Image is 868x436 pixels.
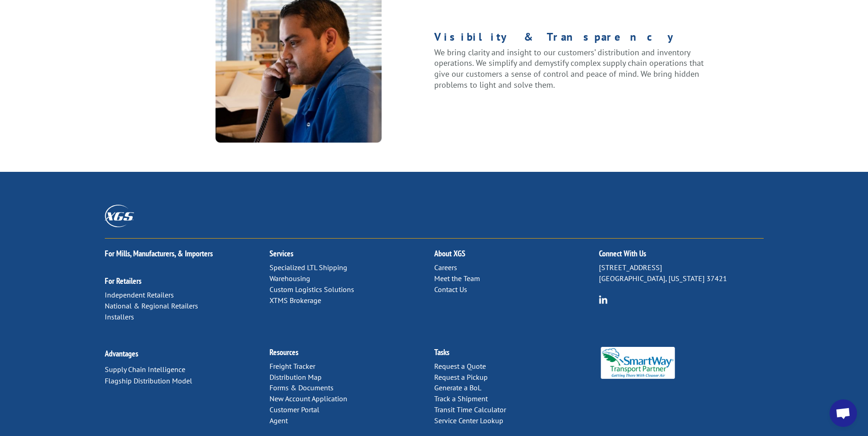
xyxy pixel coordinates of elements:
img: Smartway_Logo [599,347,677,379]
a: Meet the Team [434,274,480,283]
a: XTMS Brokerage [270,296,321,305]
a: Services [270,248,293,259]
a: Installers [105,312,134,321]
a: Warehousing [270,274,310,283]
p: [STREET_ADDRESS] [GEOGRAPHIC_DATA], [US_STATE] 37421 [599,262,764,284]
a: Track a Shipment [434,394,488,403]
h2: Connect With Us [599,250,764,262]
a: Request a Pickup [434,372,488,382]
a: For Retailers [105,276,141,286]
a: Agent [270,416,288,425]
a: Service Center Lookup [434,416,503,425]
a: Supply Chain Intelligence [105,365,185,374]
a: Careers [434,263,457,272]
a: Generate a BoL [434,383,481,392]
img: XGS_Logos_ALL_2024_All_White [105,205,134,227]
h2: Tasks [434,348,599,361]
a: Resources [270,347,298,357]
a: Flagship Distribution Model [105,376,192,385]
a: Specialized LTL Shipping [270,263,347,272]
a: Advantages [105,348,138,359]
a: Independent Retailers [105,290,174,299]
a: Distribution Map [270,372,322,382]
a: Forms & Documents [270,383,334,392]
h1: Visibility & Transparency [434,32,706,47]
a: National & Regional Retailers [105,301,198,310]
a: Contact Us [434,285,467,294]
a: Freight Tracker [270,362,315,371]
a: Request a Quote [434,362,486,371]
p: We bring clarity and insight to our customers’ distribution and inventory operations. We simplify... [434,47,706,90]
a: New Account Application [270,394,347,403]
div: Open chat [830,399,857,427]
a: About XGS [434,248,465,259]
a: Transit Time Calculator [434,405,506,414]
a: Custom Logistics Solutions [270,285,354,294]
a: Customer Portal [270,405,319,414]
img: group-6 [599,295,608,304]
a: For Mills, Manufacturers, & Importers [105,248,213,259]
